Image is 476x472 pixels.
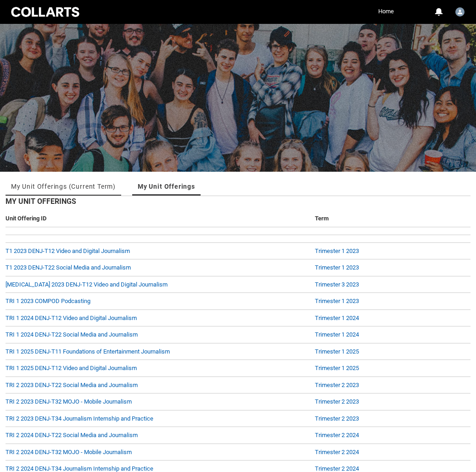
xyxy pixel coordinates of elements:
a: TRI 1 2025 DENJ-T12 Video and Digital Journalism [6,365,137,371]
li: My Unit Offerings [132,177,201,196]
a: Trimester 3 2023 [315,281,359,288]
button: User Profile Kate.Arnott [453,4,467,18]
a: TRI 2 2024 DENJ-T34 Journalism Internship and Practice [6,465,153,472]
a: Trimester 1 2024 [315,331,359,338]
a: Trimester 2 2023 [315,398,359,405]
a: Trimester 2 2023 [315,415,359,422]
a: Trimester 1 2023 [315,264,359,271]
a: TRI 1 2024 DENJ-T22 Social Media and Journalism [6,331,138,338]
img: Kate.Arnott [455,7,465,17]
li: My Unit Offerings (Current Term) [6,177,121,196]
a: TRI 2 2024 DENJ-T22 Social Media and Journalism [6,432,138,438]
a: TRI 2 2023 DENJ-T22 Social Media and Journalism [6,382,138,388]
h2: My Unit Offerings [6,196,470,210]
a: Trimester 2 2023 [315,382,359,388]
a: My Unit Offerings (Current Term) [11,177,116,196]
a: Trimester 1 2025 [315,348,359,355]
a: TRI 2 2023 DENJ-T34 Journalism Internship and Practice [6,415,153,422]
a: Trimester 2 2024 [315,465,359,472]
a: Trimester 2 2024 [315,432,359,438]
a: Trimester 1 2023 [315,298,359,304]
a: Trimester 1 2024 [315,315,359,321]
a: T1 2023 DENJ-T12 Video and Digital Journalism [6,247,130,254]
a: TRI 1 2024 DENJ-T12 Video and Digital Journalism [6,315,137,321]
a: Trimester 1 2023 [315,247,359,254]
a: TRI 1 2025 DENJ-T11 Foundations of Entertainment Journalism [6,348,170,355]
a: TRI 2 2024 DENJ-T32 MOJO - Mobile Journalism [6,449,132,455]
th: Unit Offering ID [6,210,311,227]
a: My Unit Offerings [138,177,195,196]
a: Home [376,5,396,18]
a: T1 2023 DENJ-T22 Social Media and Journalism [6,264,131,271]
a: TRI 2 2023 DENJ-T32 MOJO - Mobile Journalism [6,398,132,405]
a: Trimester 1 2025 [315,365,359,371]
th: Term [311,210,470,227]
a: Trimester 2 2024 [315,449,359,455]
a: TRI 1 2023 COMPOD Podcasting [6,298,90,304]
a: [MEDICAL_DATA] 2023 DENJ-T12 Video and Digital Journalism [6,281,168,288]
